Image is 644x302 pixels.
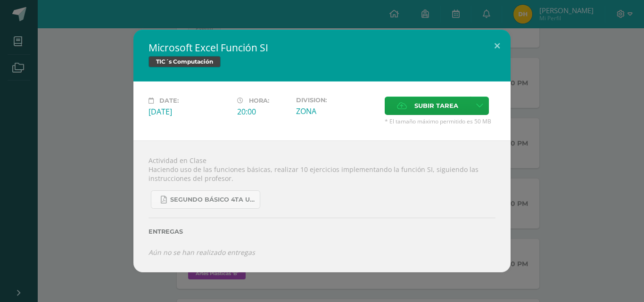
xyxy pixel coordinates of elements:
[484,30,511,62] button: Close (Esc)
[249,97,269,104] span: Hora:
[296,106,377,116] div: ZONA
[414,97,458,114] span: Subir tarea
[133,140,511,272] div: Actividad en Clase Haciendo uso de las funciones básicas, realizar 10 ejercicios implementando la...
[149,106,230,117] div: [DATE]
[149,248,255,257] i: Aún no se han realizado entregas
[151,190,260,209] a: SEGUNDO BÁSICO 4TA UNIDAD.pdf
[237,106,289,117] div: 20:00
[149,56,221,67] span: TIC´s Computación
[149,228,495,235] label: Entregas
[149,41,495,54] h2: Microsoft Excel Función SI
[170,196,255,204] span: SEGUNDO BÁSICO 4TA UNIDAD.pdf
[385,117,495,125] span: * El tamaño máximo permitido es 50 MB
[296,97,377,104] label: Division:
[159,97,179,104] span: Date:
